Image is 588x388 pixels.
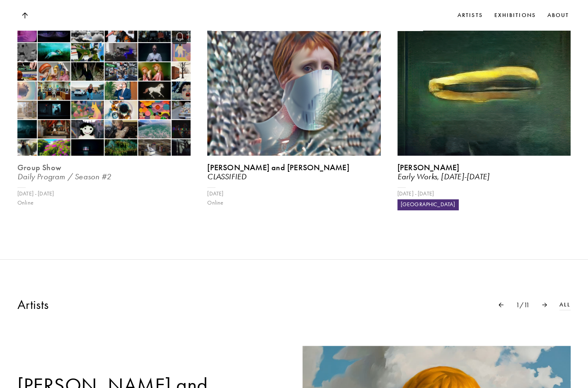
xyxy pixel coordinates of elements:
a: About [546,9,571,22]
a: Exhibitions [492,9,537,22]
a: Artists [456,9,484,22]
a: Exhibition ImageGroup ShowDaily Program / Season #2[DATE] - [DATE]Online [17,26,191,207]
h3: Artists [17,296,48,313]
b: [PERSON_NAME] [397,162,460,172]
i: Daily Program / Season #2 [17,172,111,181]
div: [DATE] - [DATE] [17,189,191,198]
i: CLASSIFIED [207,172,247,181]
img: Exhibition Image [207,26,380,156]
div: [GEOGRAPHIC_DATA] [397,199,458,210]
div: [DATE] - [DATE] [397,189,571,198]
a: All [559,300,571,309]
img: Exhibition Image [397,26,571,156]
i: Early Works, [DATE]-[DATE] [397,172,489,181]
div: Online [207,198,380,207]
a: Exhibition Image[PERSON_NAME] and [PERSON_NAME]CLASSIFIED[DATE]Online [207,26,380,207]
b: [PERSON_NAME] and [PERSON_NAME] [207,162,349,172]
a: Exhibition Image[PERSON_NAME]Early Works, [DATE]-[DATE][DATE] - [DATE][GEOGRAPHIC_DATA] [397,26,571,210]
img: Top [22,12,27,19]
img: Arrow Pointer [498,302,503,307]
img: Arrow Pointer [542,302,547,307]
b: Group Show [17,162,61,172]
img: Exhibition Image [15,24,194,157]
div: Online [17,198,191,207]
p: 1 / 11 [516,301,530,310]
div: [DATE] [207,189,380,198]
